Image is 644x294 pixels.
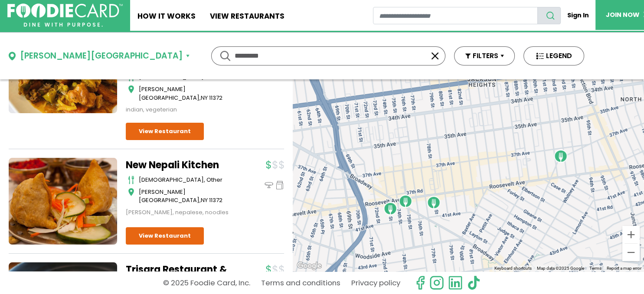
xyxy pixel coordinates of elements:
div: , [139,188,234,205]
div: [DEMOGRAPHIC_DATA], other [139,176,234,184]
a: Report a map error [607,266,641,271]
a: Privacy policy [351,275,400,291]
p: © 2025 Foodie Card, Inc. [163,275,250,291]
a: Open this area in Google Maps (opens a new window) [295,260,324,271]
div: indian, vegeterian [126,105,234,114]
div: Trisara Restaurant & Bar [383,202,397,216]
div: [PERSON_NAME], nepalese, noodles [126,208,234,217]
span: NY [201,94,208,102]
a: View Restaurant [126,123,204,140]
div: Samudra Restaurant - Jackson Heights [554,149,568,163]
img: tiktok.svg [467,275,481,290]
img: map_icon.svg [128,85,134,94]
a: Sign In [561,7,595,24]
span: NY [201,196,208,204]
span: Map data ©2025 Google [537,266,584,271]
button: Zoom in [622,226,640,243]
button: search [537,7,561,24]
div: [PERSON_NAME][GEOGRAPHIC_DATA] [20,50,183,62]
a: Terms [589,266,602,271]
img: FoodieCard; Eat, Drink, Save, Donate [7,3,123,27]
a: Trisara Restaurant & Bar [126,262,234,291]
div: , [139,85,234,102]
img: Google [295,260,324,271]
button: [PERSON_NAME][GEOGRAPHIC_DATA] [9,50,190,62]
button: Zoom out [622,244,640,261]
button: Keyboard shortcuts [494,265,532,271]
span: 11372 [209,196,222,204]
img: map_icon.svg [128,188,134,196]
img: linkedin.svg [448,275,463,290]
button: LEGEND [523,46,584,65]
span: 11372 [209,94,222,102]
img: cutlery_icon.svg [128,176,134,184]
img: pickup_icon.svg [275,181,284,189]
input: restaurant search [373,7,538,24]
svg: check us out on facebook [413,275,428,290]
span: [PERSON_NAME][GEOGRAPHIC_DATA] [139,188,199,205]
a: View Restaurant [126,227,204,245]
button: FILTERS [454,46,515,65]
div: Gorkhali Nepalese Restaurant [427,196,441,209]
div: New Nepali Kitchen [399,194,412,208]
a: New Nepali Kitchen [126,158,234,172]
img: dinein_icon.svg [265,181,273,189]
a: Terms and conditions [261,275,340,291]
span: [PERSON_NAME][GEOGRAPHIC_DATA] [139,85,199,102]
